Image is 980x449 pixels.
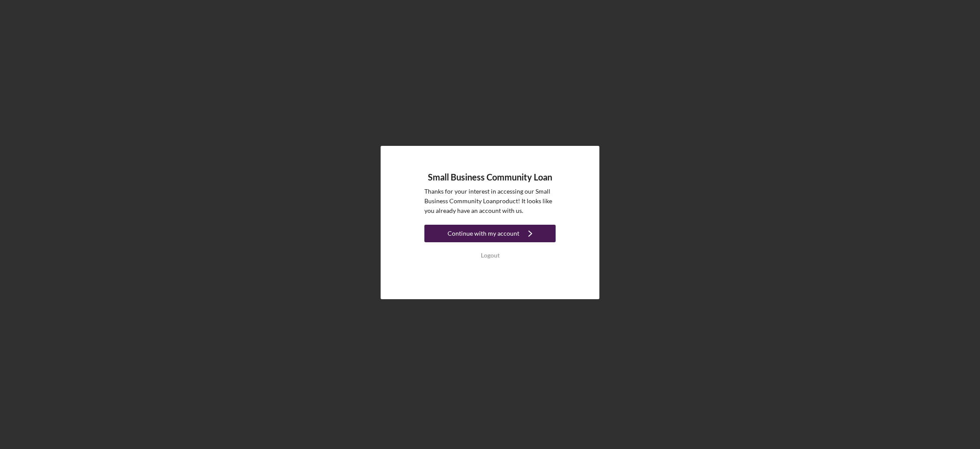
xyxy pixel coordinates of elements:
[481,247,500,264] div: Logout
[448,225,519,242] div: Continue with my account
[424,225,556,242] button: Continue with my account
[424,225,556,244] a: Continue with my account
[428,172,552,182] h4: Small Business Community Loan
[424,187,556,216] p: Thanks for your interest in accessing our Small Business Community Loan product! It looks like yo...
[424,247,556,264] button: Logout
